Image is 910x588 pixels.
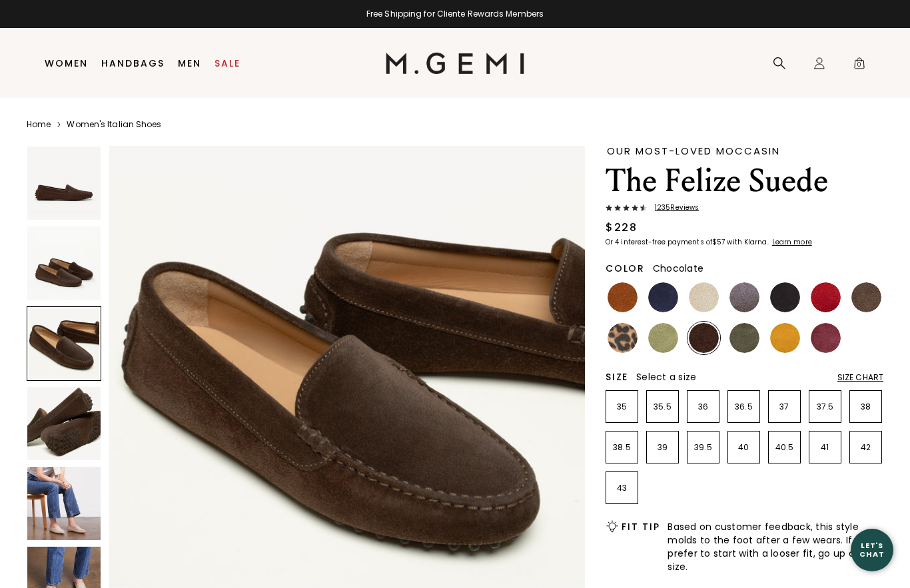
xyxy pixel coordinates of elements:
span: Chocolate [653,262,703,275]
div: Our Most-Loved Moccasin [607,146,883,156]
klarna-placement-style-cta: Learn more [772,237,812,247]
img: The Felize Suede [27,147,101,220]
a: 1235Reviews [606,204,883,214]
a: Sale [215,58,240,69]
klarna-placement-style-amount: $57 [712,237,725,247]
p: 35.5 [647,402,678,412]
p: 41 [809,442,841,453]
span: Select a size [636,370,696,384]
img: The Felize Suede [27,467,101,540]
p: 43 [606,483,638,493]
img: M.Gemi [386,53,525,74]
img: Black [770,282,800,312]
p: 37 [769,402,800,412]
a: Handbags [101,58,165,69]
div: Size Chart [837,372,883,383]
p: 38 [850,402,881,412]
span: Based on customer feedback, this style molds to the foot after a few wears. If you prefer to star... [668,520,883,573]
a: Women's Italian Shoes [67,119,161,130]
a: Men [178,58,201,69]
img: Sunflower [770,323,800,353]
p: 39 [647,442,678,453]
div: $228 [606,220,637,236]
a: Women [45,58,88,69]
p: 36.5 [728,402,759,412]
div: Let's Chat [851,541,893,558]
img: Burgundy [811,323,841,353]
klarna-placement-style-body: with Klarna [727,237,770,247]
p: 40 [728,442,759,453]
a: Home [27,119,51,130]
h2: Color [606,263,645,274]
h2: Fit Tip [622,521,660,532]
img: The Felize Suede [27,226,101,300]
p: 40.5 [769,442,800,453]
p: 38.5 [606,442,638,453]
p: 39.5 [687,442,719,453]
img: Latte [689,282,719,312]
span: 1235 Review s [647,204,699,212]
img: Gray [729,282,759,312]
span: 0 [853,59,866,73]
h2: Size [606,372,628,382]
img: Olive [729,323,759,353]
p: 35 [606,402,638,412]
img: Mushroom [851,282,881,312]
img: Chocolate [689,323,719,353]
a: Learn more [771,238,812,246]
img: The Felize Suede [27,387,101,460]
p: 37.5 [809,402,841,412]
h1: The Felize Suede [606,162,883,200]
img: Leopard Print [608,323,638,353]
p: 36 [687,402,719,412]
img: Saddle [608,282,638,312]
img: Midnight Blue [648,282,678,312]
img: Pistachio [648,323,678,353]
klarna-placement-style-body: Or 4 interest-free payments of [606,237,712,247]
p: 42 [850,442,881,453]
img: Sunset Red [811,282,841,312]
